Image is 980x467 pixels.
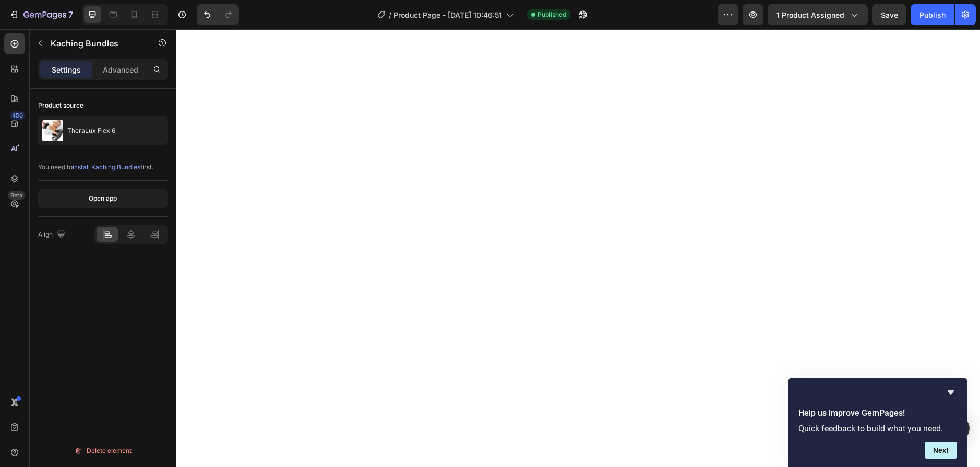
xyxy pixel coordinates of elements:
[38,162,168,172] div: You need to first.
[52,64,81,75] p: Settings
[776,9,844,20] span: 1 product assigned
[10,111,25,120] div: 450
[38,101,83,110] div: Product source
[51,37,139,50] p: Kaching Bundles
[38,189,168,208] button: Open app
[103,64,138,75] p: Advanced
[8,191,25,200] div: Beta
[38,228,67,242] div: Align
[872,4,906,25] button: Save
[389,9,391,20] span: /
[798,386,957,459] div: Help us improve GemPages!
[768,4,868,25] button: 1 product assigned
[74,445,132,457] div: Delete element
[89,194,117,203] div: Open app
[798,407,957,419] h2: Help us improve GemPages!
[911,4,954,25] button: Publish
[537,10,566,19] span: Published
[176,29,980,467] iframe: Design area
[919,9,946,20] div: Publish
[68,8,73,21] p: 7
[945,386,957,399] button: Hide survey
[73,163,140,171] span: install Kaching Bundles
[881,10,898,19] span: Save
[925,442,957,459] button: Next question
[38,442,168,459] button: Delete element
[197,4,239,25] div: Undo/Redo
[798,424,957,434] p: Quick feedback to build what you need.
[393,9,502,20] span: Product Page - [DATE] 10:46:51
[4,4,78,25] button: 7
[42,120,63,141] img: product feature img
[67,127,115,134] p: TheraLux Flex 6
